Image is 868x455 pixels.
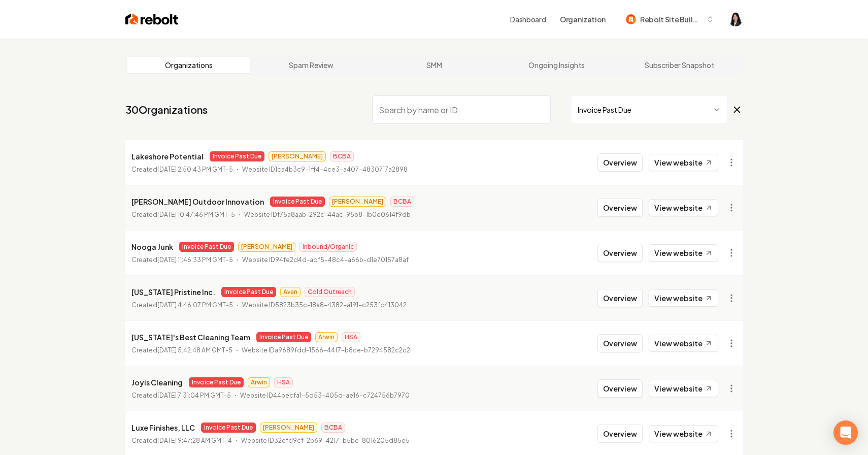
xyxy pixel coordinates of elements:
[649,244,718,262] a: View website
[342,332,360,342] span: HSA
[210,151,264,161] span: Invoice Past Due
[238,242,295,252] span: [PERSON_NAME]
[269,151,326,161] span: [PERSON_NAME]
[274,377,293,387] span: HSA
[157,256,233,264] time: [DATE] 11:46:33 PM GMT-5
[597,425,643,443] button: Overview
[241,436,410,446] p: Website ID 32efd9cf-2b69-4217-b5be-8016205d85e5
[157,301,233,309] time: [DATE] 4:46:07 PM GMT-5
[189,377,244,387] span: Invoice Past Due
[131,286,215,298] p: [US_STATE] Pristine Inc.
[242,165,408,175] p: Website ID 1ca4b3c9-1ff4-4ce3-a407-4830717a2898
[833,420,858,445] div: Open Intercom Messenger
[157,211,235,218] time: [DATE] 10:47:46 PM GMT-5
[373,57,495,73] a: SMM
[201,422,256,433] span: Invoice Past Due
[270,197,325,207] span: Invoice Past Due
[495,57,618,73] a: Ongoing Insights
[157,437,232,444] time: [DATE] 9:47:28 AM GMT-4
[127,57,250,73] a: Organizations
[131,345,232,355] p: Created
[260,422,317,433] span: [PERSON_NAME]
[131,255,233,265] p: Created
[728,12,743,26] img: Haley Paramoure
[597,379,643,398] button: Overview
[248,377,270,387] span: Arwin
[510,14,546,24] a: Dashboard
[131,421,195,434] p: Luxe Finishes, LLC
[597,153,643,172] button: Overview
[179,242,234,252] span: Invoice Past Due
[125,12,179,26] img: Rebolt Logo
[131,331,250,343] p: [US_STATE]'s Best Cleaning Team
[250,57,373,73] a: Spam Review
[256,332,311,342] span: Invoice Past Due
[131,210,235,220] p: Created
[649,335,718,352] a: View website
[299,242,357,252] span: Inbound/Organic
[221,287,276,297] span: Invoice Past Due
[649,289,718,307] a: View website
[597,244,643,262] button: Overview
[626,14,636,24] img: Rebolt Site Builder
[157,166,233,173] time: [DATE] 2:50:43 PM GMT-5
[728,12,743,26] button: Open user button
[131,436,232,446] p: Created
[242,255,409,265] p: Website ID 94fe2d4d-adf5-48c4-a66b-d1e70157a8af
[131,300,233,310] p: Created
[125,103,208,117] a: 30Organizations
[390,197,414,207] span: BCBA
[315,332,338,342] span: Arwin
[321,422,345,433] span: BCBA
[157,346,232,354] time: [DATE] 5:42:48 AM GMT-5
[618,57,741,73] a: Subscriber Snapshot
[649,380,718,397] a: View website
[649,154,718,171] a: View website
[305,287,355,297] span: Cold Outreach
[131,165,233,175] p: Created
[131,376,183,388] p: Joyis Cleaning
[649,425,718,442] a: View website
[131,150,204,162] p: Lakeshore Potential
[554,10,612,28] button: Organization
[244,210,411,220] p: Website ID f75a8aab-292c-44ac-95b8-1b0e0614f9db
[157,392,231,399] time: [DATE] 7:31:04 PM GMT-5
[597,334,643,352] button: Overview
[131,196,264,208] p: [PERSON_NAME] Outdoor Innovation
[597,199,643,217] button: Overview
[330,151,354,161] span: BCBA
[640,14,702,25] span: Rebolt Site Builder
[329,197,386,207] span: [PERSON_NAME]
[131,391,231,401] p: Created
[240,391,410,401] p: Website ID 44becfa1-5d53-405d-ae16-c724756b7970
[649,199,718,216] a: View website
[372,95,551,124] input: Search by name or ID
[131,241,173,253] p: Nooga Junk
[242,345,410,355] p: Website ID a9689fdd-1566-44f7-b8ce-b7294582c2c2
[597,289,643,307] button: Overview
[242,300,407,310] p: Website ID 5823b35c-18a8-4382-a191-c253fc413042
[280,287,301,297] span: Avan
